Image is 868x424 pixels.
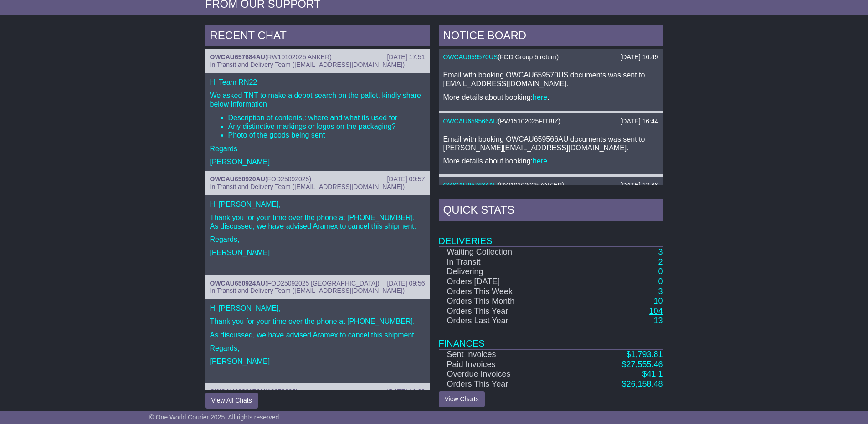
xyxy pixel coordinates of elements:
div: [DATE] 11:28 [387,388,425,396]
p: Email with booking OWCAU659566AU documents was sent to [PERSON_NAME][EMAIL_ADDRESS][DOMAIN_NAME]. [443,135,658,152]
span: 1,793.81 [631,350,663,359]
a: OWCAU657684AU [443,181,498,189]
a: OWCAU650924AU [210,280,265,287]
p: [PERSON_NAME] [210,357,425,366]
span: 41.1 [647,369,663,378]
div: ( ) [210,280,425,287]
li: Any distinctive markings or logos on the packaging? [228,122,425,131]
a: $1,793.81 [626,350,663,359]
a: 0 [658,277,663,286]
a: OWCAU659566AU [443,117,498,125]
div: ( ) [210,53,425,61]
p: Regards, [210,235,425,244]
span: RW10102025 ANKER [500,181,562,189]
td: Paid Invoices [439,360,575,370]
span: RW15102025FITBIZ [500,117,558,125]
span: In Transit and Delivery Team ([EMAIL_ADDRESS][DOMAIN_NAME]) [210,183,405,190]
td: Finances [439,326,663,349]
span: 26,158.48 [626,379,663,388]
p: As discussed, we have advised Aramex to cancel this shipment. [210,331,425,339]
li: Photo of the goods being sent [228,131,425,139]
li: Description of contents,: where and what its used for [228,113,425,122]
span: FOD25092025 [267,175,309,183]
a: $26,158.48 [621,379,663,388]
p: More details about booking: . [443,157,658,165]
td: Orders This Week [439,287,575,297]
p: Hi [PERSON_NAME], [210,304,425,312]
p: We asked TNT to make a depot search on the pallet. kindly share below information [210,91,425,108]
td: Overdue Invoices [439,369,575,379]
span: 18072025 [267,388,296,395]
div: NOTICE BOARD [439,25,663,49]
p: Hi [PERSON_NAME], [210,200,425,209]
a: 10 [653,296,663,306]
a: 0 [658,267,663,276]
a: OWCAU657684AU [210,53,265,61]
button: View All Chats [205,393,258,409]
td: Sent Invoices [439,349,575,360]
td: Orders [DATE] [439,277,575,287]
p: Regards [210,144,425,153]
a: 2 [658,257,663,266]
div: [DATE] 16:49 [620,53,658,61]
a: $41.1 [642,369,663,378]
p: More details about booking: . [443,93,658,102]
p: Regards, [210,344,425,352]
p: Thank you for your time over the phone at [PHONE_NUMBER]. [210,317,425,326]
p: Hi Team RN22 [210,78,425,87]
td: Orders This Year [439,307,575,317]
a: here [533,157,547,165]
td: Delivering [439,267,575,277]
div: RECENT CHAT [205,25,430,49]
p: [PERSON_NAME] [210,248,425,257]
p: Thank you for your time over the phone at [PHONE_NUMBER]. As discussed, we have advised Aramex to... [210,213,425,230]
div: ( ) [210,175,425,183]
span: FOD Group 5 return [500,53,557,61]
a: 104 [649,307,663,316]
a: $27,555.46 [621,360,663,369]
div: [DATE] 16:44 [620,117,658,125]
div: ( ) [210,388,425,396]
div: [DATE] 17:51 [387,53,425,61]
a: View Charts [439,391,485,407]
span: In Transit and Delivery Team ([EMAIL_ADDRESS][DOMAIN_NAME]) [210,287,405,294]
div: ( ) [443,53,658,61]
a: 13 [653,316,663,325]
td: Orders This Month [439,296,575,307]
div: ( ) [443,117,658,125]
div: ( ) [443,181,658,189]
span: © One World Courier 2025. All rights reserved. [149,414,281,421]
div: [DATE] 09:57 [387,175,425,183]
div: [DATE] 12:38 [620,181,658,189]
div: [DATE] 09:56 [387,280,425,287]
div: Quick Stats [439,199,663,224]
td: Orders Last Year [439,316,575,326]
a: OWCAU623617AU [210,388,265,395]
td: Waiting Collection [439,247,575,257]
td: In Transit [439,257,575,267]
span: In Transit and Delivery Team ([EMAIL_ADDRESS][DOMAIN_NAME]) [210,61,405,68]
a: OWCAU659570US [443,53,498,61]
span: RW10102025 ANKER [267,53,330,61]
span: 27,555.46 [626,360,663,369]
a: 3 [658,247,663,256]
p: [PERSON_NAME] [210,158,425,166]
a: here [533,93,547,101]
a: 3 [658,287,663,296]
span: FOD25092025 [GEOGRAPHIC_DATA] [267,280,377,287]
td: Orders This Year [439,379,575,389]
td: Deliveries [439,224,663,247]
a: OWCAU650920AU [210,175,265,183]
p: Email with booking OWCAU659570US documents was sent to [EMAIL_ADDRESS][DOMAIN_NAME]. [443,71,658,88]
